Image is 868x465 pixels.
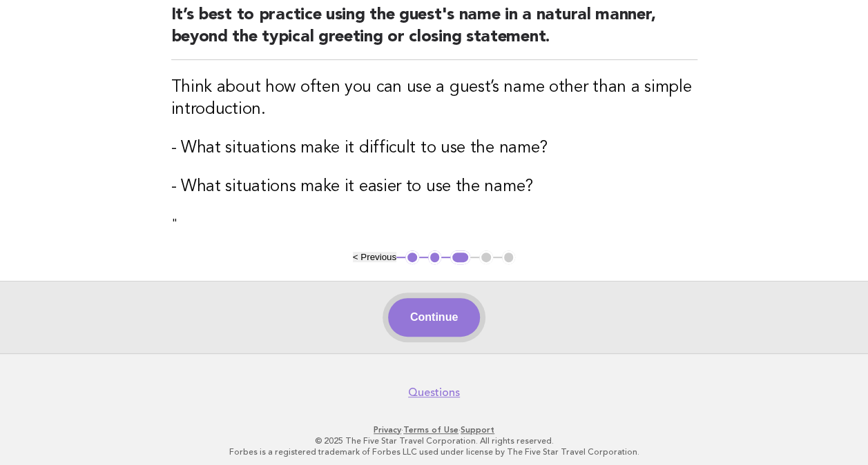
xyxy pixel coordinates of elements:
[19,435,849,446] p: © 2025 The Five Star Travel Corporation. All rights reserved.
[171,176,697,198] h3: - What situations make it easier to use the name?
[171,137,697,159] h3: - What situations make it difficult to use the name?
[388,298,480,337] button: Continue
[19,446,849,457] p: Forbes is a registered trademark of Forbes LLC used under license by The Five Star Travel Corpora...
[405,250,419,264] button: 1
[171,77,697,121] h3: Think about how often you can use a guest’s name other than a simple introduction.
[374,425,401,435] a: Privacy
[403,425,459,435] a: Terms of Use
[19,424,849,435] p: · ·
[408,386,460,399] a: Questions
[171,4,697,60] h2: It’s best to practice using the guest's name in a natural manner, beyond the typical greeting or ...
[353,252,396,262] button: < Previous
[450,250,470,264] button: 3
[171,215,697,234] p: "
[428,250,442,264] button: 2
[461,425,494,435] a: Support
